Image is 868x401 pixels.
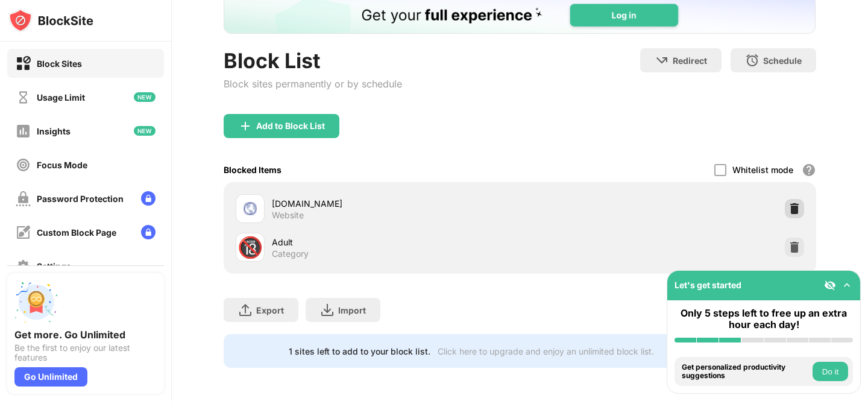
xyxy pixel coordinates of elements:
[16,191,31,206] img: password-protection-off.svg
[841,279,853,291] img: omni-setup-toggle.svg
[224,78,402,90] div: Block sites permanently or by schedule
[824,279,836,291] img: eye-not-visible.svg
[37,227,116,238] div: Custom Block Page
[8,8,93,33] img: logo-blocksite.svg
[224,48,402,73] div: Block List
[16,124,31,139] img: insights-off.svg
[37,194,124,204] div: Password Protection
[237,235,263,260] div: 🔞
[14,367,87,387] div: Go Unlimited
[134,92,156,102] img: new-icon.svg
[37,261,71,271] div: Settings
[37,92,85,103] div: Usage Limit
[134,126,156,136] img: new-icon.svg
[289,346,430,356] div: 1 sites left to add to your block list.
[256,121,325,131] div: Add to Block List
[763,55,802,66] div: Schedule
[438,346,654,356] div: Click here to upgrade and enjoy an unlimited block list.
[37,58,82,69] div: Block Sites
[673,55,707,66] div: Redirect
[732,165,793,175] div: Whitelist mode
[37,126,71,136] div: Insights
[675,308,853,330] div: Only 5 steps left to free up an extra hour each day!
[14,280,58,324] img: push-unlimited.svg
[16,56,31,71] img: block-on.svg
[141,191,156,206] img: lock-menu.svg
[272,248,309,259] div: Category
[14,343,157,362] div: Be the first to enjoy our latest features
[272,197,520,210] div: [DOMAIN_NAME]
[272,236,520,248] div: Adult
[37,160,87,170] div: Focus Mode
[16,157,31,172] img: focus-off.svg
[675,280,741,290] div: Let's get started
[272,210,304,221] div: Website
[224,165,281,175] div: Blocked Items
[813,362,848,381] button: Do it
[682,363,810,380] div: Get personalized productivity suggestions
[14,329,157,341] div: Get more. Go Unlimited
[16,225,31,240] img: customize-block-page-off.svg
[338,305,366,315] div: Import
[16,90,31,105] img: time-usage-off.svg
[243,201,257,216] img: favicons
[141,225,156,239] img: lock-menu.svg
[256,305,284,315] div: Export
[16,259,31,274] img: settings-off.svg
